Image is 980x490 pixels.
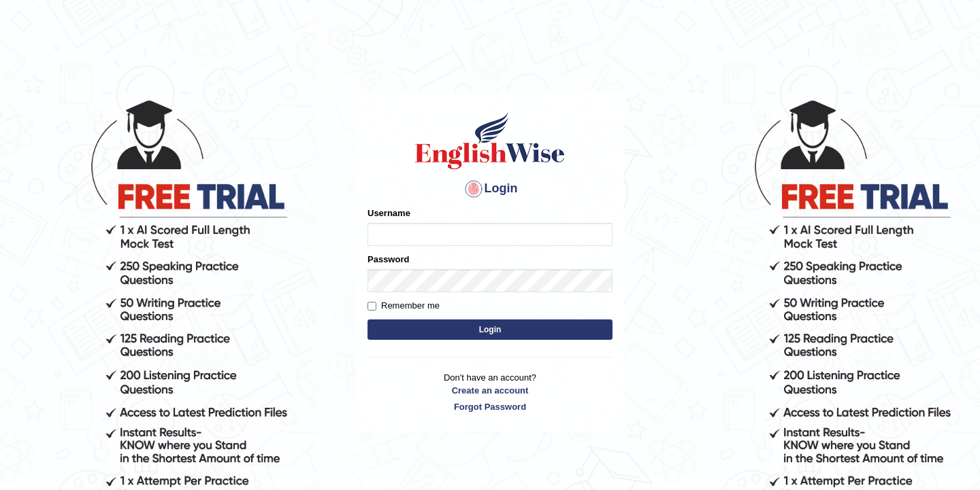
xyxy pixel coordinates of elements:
a: Create an account [367,384,612,397]
input: Remember me [367,302,376,311]
label: Remember me [367,299,440,313]
p: Don't have an account? [367,371,612,413]
img: Logo of English Wise sign in for intelligent practice with AI [412,110,568,171]
label: Username [367,207,410,220]
label: Password [367,253,409,266]
a: Forgot Password [367,400,612,413]
button: Login [367,319,612,340]
h4: Login [367,178,612,200]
